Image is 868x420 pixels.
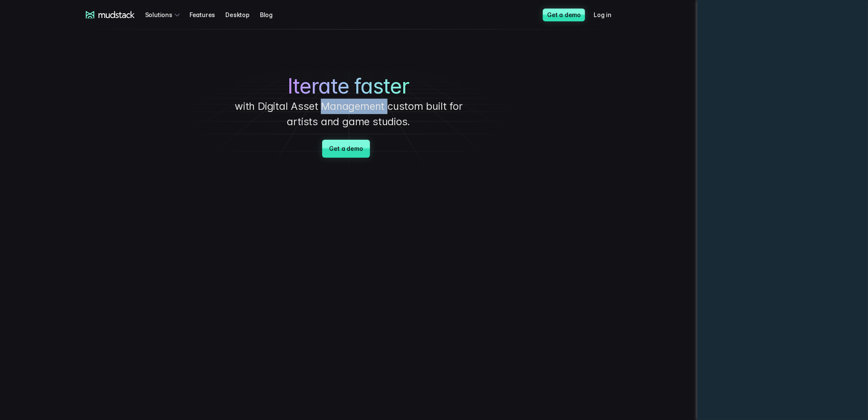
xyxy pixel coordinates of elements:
[288,74,410,99] span: Iterate faster
[86,11,135,19] a: mudstack logo
[143,0,175,8] span: Last name
[594,7,622,23] a: Log in
[322,140,370,158] a: Get a demo
[145,7,183,23] div: Solutions
[10,155,99,162] span: Work with outsourced artists?
[143,35,166,43] span: Job title
[189,7,225,23] a: Features
[225,7,260,23] a: Desktop
[2,155,8,161] input: Work with outsourced artists?
[260,7,283,23] a: Blog
[543,9,585,21] a: Get a demo
[221,99,477,129] p: with Digital Asset Management custom built for artists and game studios.
[143,70,182,78] span: Art team size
